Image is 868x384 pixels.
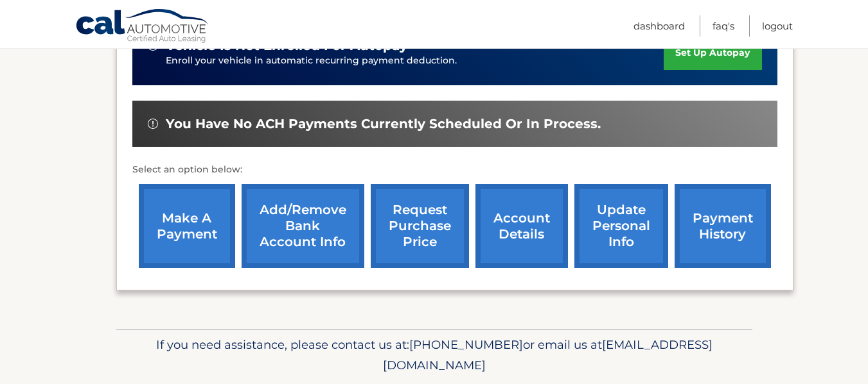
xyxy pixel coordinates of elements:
[139,184,235,268] a: make a payment
[475,184,568,268] a: account details
[132,162,777,178] p: Select an option below:
[166,54,664,68] p: Enroll your vehicle in automatic recurring payment deduction.
[762,15,793,37] a: Logout
[664,36,761,70] a: set up autopay
[125,335,744,376] p: If you need assistance, please contact us at: or email us at
[371,184,469,268] a: request purchase price
[166,116,601,132] span: You have no ACH payments currently scheduled or in process.
[574,184,668,268] a: update personal info
[383,337,713,372] span: [EMAIL_ADDRESS][DOMAIN_NAME]
[75,8,210,46] a: Cal Automotive
[242,184,364,268] a: Add/Remove bank account info
[713,15,734,37] a: FAQ's
[633,15,685,37] a: Dashboard
[148,119,158,129] img: alert-white.svg
[409,337,523,352] span: [PHONE_NUMBER]
[675,184,771,268] a: payment history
